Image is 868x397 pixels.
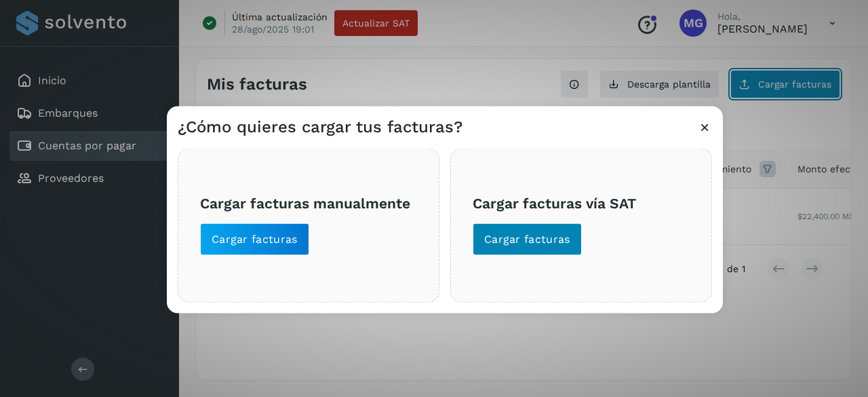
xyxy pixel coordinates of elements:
button: Cargar facturas [473,223,582,255]
button: Cargar facturas [200,223,309,255]
h3: Cargar facturas manualmente [200,195,417,212]
h3: ¿Cómo quieres cargar tus facturas? [178,117,462,136]
span: Cargar facturas [484,231,570,246]
span: Cargar facturas [212,231,298,246]
h3: Cargar facturas vía SAT [473,195,690,212]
